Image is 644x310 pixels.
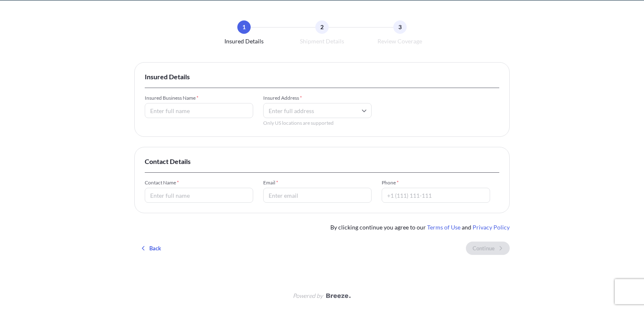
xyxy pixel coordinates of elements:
[242,23,246,31] span: 1
[473,224,510,231] a: Privacy Policy
[263,103,372,118] input: Enter full address
[427,224,460,231] a: Terms of Use
[473,244,495,252] p: Continue
[293,292,323,300] span: Powered by
[398,23,402,31] span: 3
[145,157,499,166] span: Contact Details
[224,37,264,45] span: Insured Details
[145,103,253,118] input: Enter full name
[330,223,510,232] span: By clicking continue you agree to our and
[134,242,168,255] button: Back
[377,37,422,45] span: Review Coverage
[149,244,161,252] p: Back
[382,188,490,203] input: +1 (111) 111-111
[145,188,253,203] input: Enter full name
[145,95,253,101] span: Insured Business Name
[145,179,253,186] span: Contact Name
[466,242,510,255] button: Continue
[382,179,490,186] span: Phone
[300,37,344,45] span: Shipment Details
[263,95,372,101] span: Insured Address
[263,179,372,186] span: Email
[145,73,499,81] span: Insured Details
[320,23,324,31] span: 2
[263,120,372,126] span: Only US locations are supported
[263,188,372,203] input: Enter email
